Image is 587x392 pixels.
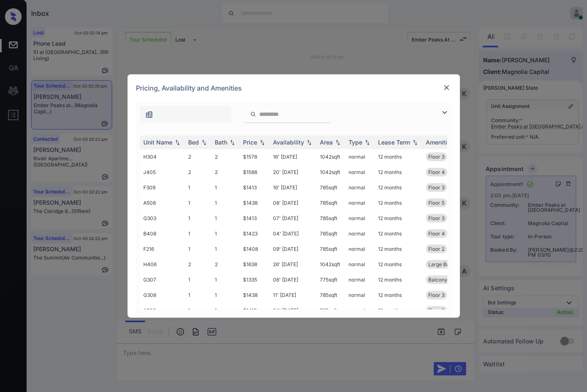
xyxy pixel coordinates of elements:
div: Unit Name [143,139,172,146]
td: 1 [185,303,211,318]
td: 1 [211,195,240,211]
td: 785 sqft [317,241,345,257]
td: normal [345,180,375,195]
span: Floor 3 [428,215,445,221]
td: 1 [211,287,240,303]
div: Price [243,139,257,146]
td: A303 [140,303,185,318]
td: 1 [185,211,211,226]
span: Floor 3 [428,184,445,191]
td: 12 months [375,303,422,318]
td: 12 months [375,195,422,211]
img: sorting [334,140,342,145]
td: normal [345,303,375,318]
td: 12 months [375,180,422,195]
div: Bed [188,139,199,146]
div: Availability [273,139,304,146]
td: 12 months [375,164,422,180]
td: $1588 [240,164,270,180]
td: normal [345,211,375,226]
td: A508 [140,195,185,211]
td: 12 months [375,272,422,287]
img: sorting [363,140,371,145]
td: 06' [DATE] [270,272,317,287]
td: 16' [DATE] [270,149,317,164]
td: 04' [DATE] [270,226,317,241]
td: 12 months [375,287,422,303]
td: 1 [185,287,211,303]
td: normal [345,149,375,164]
img: icon-zuma [145,110,153,119]
td: G307 [140,272,185,287]
td: 785 sqft [317,211,345,226]
span: Floor 3 [428,154,445,160]
td: 11' [DATE] [270,287,317,303]
td: 785 sqft [317,287,345,303]
td: 1 [211,211,240,226]
td: 12 months [375,149,422,164]
td: $1438 [240,195,270,211]
span: Floor 2 [428,246,445,252]
td: F309 [140,180,185,195]
td: normal [345,195,375,211]
td: 24' [DATE] [270,303,317,318]
td: 1 [185,241,211,257]
span: Large Balcony [428,261,462,267]
img: close [442,83,451,92]
img: icon-zuma [440,108,449,118]
td: B408 [140,226,185,241]
td: 12 months [375,257,422,272]
td: 785 sqft [317,226,345,241]
td: 08' [DATE] [270,195,317,211]
td: 785 sqft [317,303,345,318]
td: 2 [211,257,240,272]
td: 1 [211,272,240,287]
td: 20' [DATE] [270,164,317,180]
td: normal [345,272,375,287]
td: H406 [140,257,185,272]
td: 775 sqft [317,272,345,287]
td: 2 [211,164,240,180]
td: $1423 [240,226,270,241]
td: 1 [185,180,211,195]
td: 1 [185,195,211,211]
img: sorting [200,140,208,145]
td: $1413 [240,211,270,226]
td: J405 [140,164,185,180]
img: sorting [228,140,236,145]
img: sorting [173,140,182,145]
div: Amenities [426,139,454,146]
td: 2 [185,164,211,180]
td: normal [345,287,375,303]
td: G308 [140,287,185,303]
span: Floor 3 [428,292,445,298]
div: Area [320,139,333,146]
td: H304 [140,149,185,164]
td: $1335 [240,272,270,287]
img: sorting [258,140,266,145]
td: normal [345,241,375,257]
span: Floor 4 [428,169,445,175]
td: 07' [DATE] [270,211,317,226]
td: 2 [211,149,240,164]
td: $1578 [240,149,270,164]
td: 1 [185,272,211,287]
td: 1042 sqft [317,257,345,272]
td: 26' [DATE] [270,257,317,272]
td: 785 sqft [317,195,345,211]
span: Floor 5 [428,200,445,206]
td: G303 [140,211,185,226]
td: $1438 [240,287,270,303]
td: 1 [211,241,240,257]
img: icon-zuma [250,110,256,118]
td: 1042 sqft [317,164,345,180]
td: 1 [211,226,240,241]
span: Floor 3 [428,307,445,314]
td: $1408 [240,241,270,257]
td: 16' [DATE] [270,180,317,195]
img: sorting [411,140,419,145]
td: 2 [185,149,211,164]
td: 785 sqft [317,180,345,195]
td: $1413 [240,180,270,195]
td: normal [345,257,375,272]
